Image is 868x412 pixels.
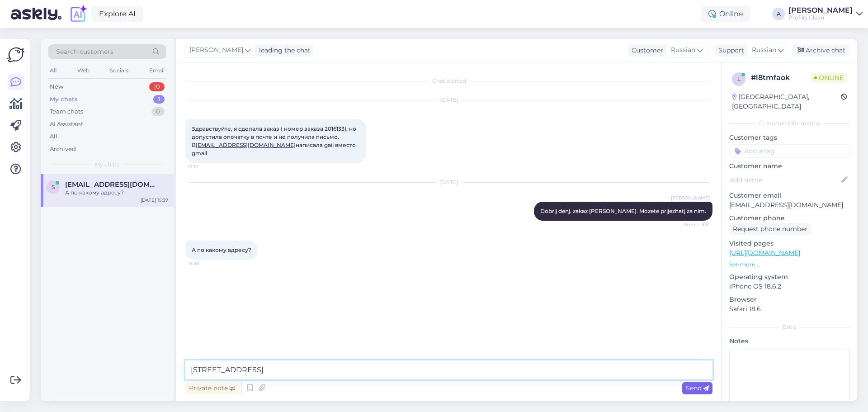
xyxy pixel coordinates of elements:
[729,239,850,248] p: Visited pages
[185,382,239,394] div: Private note
[729,133,850,142] p: Customer tags
[540,208,706,214] span: Dobrij denj. zakaz [PERSON_NAME]. Mozete prijezhatj za nim.
[65,180,159,189] span: sudaba.agaeva2@gmail.com
[671,45,695,55] span: Russian
[255,46,311,55] div: leading the chat
[737,76,741,82] span: l
[686,384,709,392] span: Send
[729,119,850,128] div: Customer information
[185,178,712,186] div: [DATE]
[192,125,358,156] span: Здравствуйте, я сделала заказ ( номер заказа 2016133), но допустила опечатку в почте и не получил...
[671,194,710,201] span: [PERSON_NAME]
[192,246,251,253] span: А по какому адресу?
[628,46,663,55] div: Customer
[185,77,712,85] div: Chat started
[48,65,58,76] div: All
[52,184,55,190] span: s
[729,223,811,235] div: Request phone number
[788,14,853,21] div: Profiks Clean
[729,144,850,158] input: Add a tag
[95,161,119,169] span: My chats
[732,92,841,111] div: [GEOGRAPHIC_DATA], [GEOGRAPHIC_DATA]
[50,145,76,154] div: Archived
[729,295,850,304] p: Browser
[196,142,296,148] a: [EMAIL_ADDRESS][DOMAIN_NAME]
[50,107,83,116] div: Team chats
[7,46,24,63] img: Askly Logo
[75,65,91,76] div: Web
[751,72,811,83] div: # l8tmfaok
[729,200,850,210] p: [EMAIL_ADDRESS][DOMAIN_NAME]
[715,46,744,55] div: Support
[676,221,710,228] span: Seen ✓ 8:51
[729,272,850,282] p: Operating system
[147,65,166,76] div: Email
[729,213,850,223] p: Customer phone
[188,163,222,170] span: 17:10
[188,260,222,267] span: 15:39
[729,161,850,171] p: Customer name
[149,82,165,91] div: 10
[50,132,57,141] div: All
[108,65,130,76] div: Socials
[788,7,863,21] a: [PERSON_NAME]Profiks Clean
[50,120,83,129] div: AI Assistant
[729,191,850,200] p: Customer email
[730,175,840,185] input: Add name
[729,336,850,346] p: Notes
[65,189,168,197] div: А по какому адресу?
[69,5,88,24] img: explore-ai
[772,8,785,20] div: A
[56,47,113,57] span: Search customers
[50,95,78,104] div: My chats
[729,249,800,257] a: [URL][DOMAIN_NAME]
[151,107,165,116] div: 0
[811,73,847,83] span: Online
[792,44,849,57] div: Archive chat
[189,45,243,55] span: [PERSON_NAME]
[50,82,63,91] div: New
[153,95,165,104] div: 1
[701,6,750,22] div: Online
[729,323,850,331] div: Extra
[91,6,143,22] a: Explore AI
[729,304,850,314] p: Safari 18.6
[729,260,850,269] p: See more ...
[185,96,712,104] div: [DATE]
[788,7,853,14] div: [PERSON_NAME]
[141,197,168,204] div: [DATE] 15:39
[729,282,850,291] p: iPhone OS 18.6.2
[752,45,776,55] span: Russian
[185,360,712,379] textarea: [STREET_ADDRESS]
